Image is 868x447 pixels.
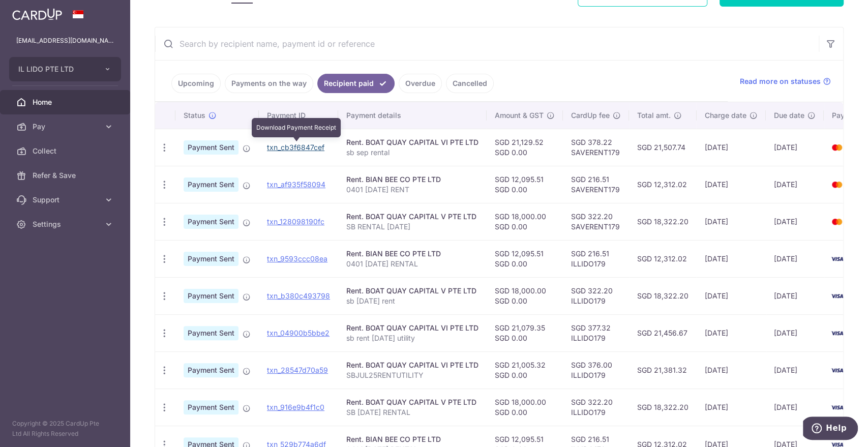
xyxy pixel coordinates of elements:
td: SGD 12,312.02 [629,240,697,277]
th: Payment details [338,102,487,129]
div: Rent. BOAT QUAY CAPITAL V PTE LTD [346,286,478,296]
p: sb sep rental [346,147,478,158]
td: SGD 18,000.00 SGD 0.00 [487,203,563,240]
td: [DATE] [766,240,824,277]
p: SBJUL25RENTUTILITY [346,370,478,380]
td: [DATE] [697,129,766,166]
td: [DATE] [697,277,766,314]
span: Payment Sent [184,363,238,377]
td: [DATE] [766,314,824,351]
div: Rent. BIAN BEE CO PTE LTD [346,434,478,444]
td: [DATE] [766,166,824,203]
td: [DATE] [766,389,824,426]
span: Home [33,97,100,107]
img: CardUp [12,8,62,20]
span: IL LIDO PTE LTD [18,64,94,74]
td: SGD 12,095.51 SGD 0.00 [487,240,563,277]
td: [DATE] [697,314,766,351]
span: Amount & GST [495,110,544,121]
td: SGD 21,079.35 SGD 0.00 [487,314,563,351]
a: txn_28547d70a59 [267,366,328,374]
span: Due date [774,110,804,121]
span: Charge date [705,110,746,121]
a: Overdue [399,74,442,93]
td: [DATE] [697,203,766,240]
td: SGD 376.00 ILLIDO179 [563,351,629,389]
td: SGD 18,322.20 [629,203,697,240]
img: Bank Card [827,141,847,154]
div: Rent. BOAT QUAY CAPITAL VI PTE LTD [346,360,478,370]
p: sb [DATE] rent [346,296,478,306]
a: Payments on the way [225,74,313,93]
td: SGD 18,000.00 SGD 0.00 [487,277,563,314]
span: Payment Sent [184,289,238,303]
td: SGD 322.20 ILLIDO179 [563,389,629,426]
a: Upcoming [171,74,221,93]
p: 0401 [DATE] RENT [346,185,478,195]
a: txn_9593ccc08ea [267,254,327,263]
span: Payment Sent [184,215,238,229]
td: SGD 378.22 SAVERENT179 [563,129,629,166]
td: [DATE] [766,129,824,166]
img: Bank Card [827,327,847,339]
span: Payment Sent [184,177,238,192]
td: SGD 18,322.20 [629,277,697,314]
span: Read more on statuses [740,76,821,86]
p: [EMAIL_ADDRESS][DOMAIN_NAME] [16,36,114,46]
span: Payment Sent [184,326,238,340]
td: SGD 18,000.00 SGD 0.00 [487,389,563,426]
span: Collect [33,146,100,156]
div: Rent. BIAN BEE CO PTE LTD [346,174,478,185]
p: SB [DATE] RENTAL [346,407,478,418]
td: SGD 12,312.02 [629,166,697,203]
td: [DATE] [697,389,766,426]
p: 0401 [DATE] RENTAL [346,259,478,269]
td: [DATE] [697,240,766,277]
span: Pay [33,122,100,132]
span: Payment Sent [184,252,238,266]
td: SGD 216.51 ILLIDO179 [563,240,629,277]
span: Settings [33,219,100,229]
div: Rent. BOAT QUAY CAPITAL VI PTE LTD [346,323,478,333]
div: Rent. BOAT QUAY CAPITAL VI PTE LTD [346,137,478,147]
a: Cancelled [446,74,494,93]
div: Download Payment Receipt [252,118,341,137]
img: Bank Card [827,216,847,228]
span: Payment Sent [184,400,238,414]
a: Read more on statuses [740,76,831,86]
td: SGD 21,381.32 [629,351,697,389]
td: SGD 18,322.20 [629,389,697,426]
a: txn_916e9b4f1c0 [267,403,324,411]
span: CardUp fee [571,110,610,121]
a: txn_04900b5bbe2 [267,329,330,337]
td: SGD 12,095.51 SGD 0.00 [487,166,563,203]
a: txn_cb3f6847cef [267,143,324,152]
div: Rent. BOAT QUAY CAPITAL V PTE LTD [346,212,478,222]
a: txn_128098190fc [267,217,324,226]
td: SGD 21,129.52 SGD 0.00 [487,129,563,166]
button: IL LIDO PTE LTD [9,57,121,81]
div: Rent. BOAT QUAY CAPITAL V PTE LTD [346,397,478,407]
span: Support [33,195,100,205]
span: Refer & Save [33,170,100,181]
td: SGD 322.20 ILLIDO179 [563,277,629,314]
img: Bank Card [827,178,847,191]
td: SGD 21,005.32 SGD 0.00 [487,351,563,389]
img: Bank Card [827,401,847,413]
a: txn_b380c493798 [267,291,330,300]
span: Total amt. [637,110,671,121]
span: Payment Sent [184,140,238,155]
td: SGD 21,456.67 [629,314,697,351]
iframe: Opens a widget where you can find more information [803,416,858,442]
img: Bank Card [827,290,847,302]
td: SGD 216.51 SAVERENT179 [563,166,629,203]
div: Rent. BIAN BEE CO PTE LTD [346,249,478,259]
td: [DATE] [766,203,824,240]
td: [DATE] [697,351,766,389]
td: [DATE] [697,166,766,203]
td: SGD 322.20 SAVERENT179 [563,203,629,240]
a: Recipient paid [317,74,395,93]
td: SGD 21,507.74 [629,129,697,166]
p: SB RENTAL [DATE] [346,222,478,232]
